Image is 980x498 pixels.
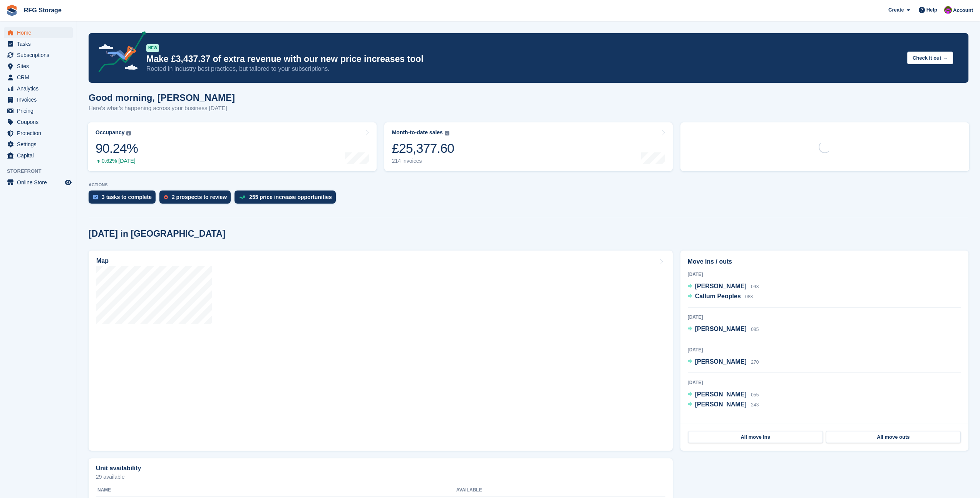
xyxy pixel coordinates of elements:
[89,182,968,187] p: ACTIONS
[17,105,63,116] span: Pricing
[96,465,141,472] h2: Unit availability
[4,139,73,150] a: menu
[4,117,73,127] a: menu
[392,158,454,164] div: 214 invoices
[688,346,961,353] div: [DATE]
[95,140,138,156] div: 90.24%
[17,139,63,150] span: Settings
[249,194,332,200] div: 255 price increase opportunities
[695,283,747,289] span: [PERSON_NAME]
[907,52,953,64] button: Check it out →
[745,294,753,299] span: 083
[89,251,673,451] a: Map
[146,53,901,65] p: Make £3,437.37 of extra revenue with our new price increases tool
[17,117,63,127] span: Coupons
[688,257,961,266] h2: Move ins / outs
[159,191,235,207] a: 2 prospects to review
[17,72,63,83] span: CRM
[688,390,759,400] a: [PERSON_NAME] 055
[695,401,747,408] span: [PERSON_NAME]
[4,105,73,116] a: menu
[4,61,73,72] a: menu
[751,359,759,365] span: 270
[384,122,673,171] a: Month-to-date sales £25,377.60 214 invoices
[17,128,63,139] span: Protection
[4,94,73,105] a: menu
[146,44,159,52] div: NEW
[688,282,759,292] a: [PERSON_NAME] 093
[688,324,759,334] a: [PERSON_NAME] 085
[688,357,759,367] a: [PERSON_NAME] 270
[64,178,73,187] a: Preview store
[445,131,449,135] img: icon-info-grey-7440780725fd019a000dd9b08b2336e03edf1995a4989e88bcd33f0948082b44.svg
[89,104,235,113] p: Here's what's happening across your business [DATE]
[695,391,747,398] span: [PERSON_NAME]
[126,131,131,135] img: icon-info-grey-7440780725fd019a000dd9b08b2336e03edf1995a4989e88bcd33f0948082b44.svg
[17,83,63,94] span: Analytics
[688,400,759,410] a: [PERSON_NAME] 243
[7,167,77,175] span: Storefront
[392,140,454,156] div: £25,377.60
[96,474,665,480] p: 29 available
[953,7,973,14] span: Account
[96,484,456,496] th: Name
[17,150,63,161] span: Capital
[4,83,73,94] a: menu
[392,129,443,136] div: Month-to-date sales
[751,327,759,332] span: 085
[21,4,65,17] a: RFG Storage
[888,6,904,14] span: Create
[96,257,109,264] h2: Map
[17,177,63,188] span: Online Store
[239,196,245,199] img: price_increase_opportunities-93ffe204e8149a01c8c9dc8f82e8f89637d9d84a8eef4429ea346261dce0b2c0.svg
[88,122,377,171] a: Occupancy 90.24% 0.62% [DATE]
[688,292,753,302] a: Callum Peoples 083
[695,326,747,332] span: [PERSON_NAME]
[17,38,63,49] span: Tasks
[826,431,961,443] a: All move outs
[4,150,73,161] a: menu
[751,392,759,398] span: 055
[6,5,18,16] img: stora-icon-8386f47178a22dfd0bd8f6a31ec36ba5ce8667c1dd55bd0f319d3a0aa187defe.svg
[89,229,225,239] h2: [DATE] in [GEOGRAPHIC_DATA]
[89,191,159,207] a: 3 tasks to complete
[89,92,235,103] h1: Good morning, [PERSON_NAME]
[17,27,63,38] span: Home
[17,94,63,105] span: Invoices
[95,129,124,136] div: Occupancy
[235,191,340,207] a: 255 price increase opportunities
[4,128,73,139] a: menu
[164,195,168,199] img: prospect-51fa495bee0391a8d652442698ab0144808aea92771e9ea1ae160a38d050c398.svg
[688,431,823,443] a: All move ins
[688,379,961,386] div: [DATE]
[688,271,961,278] div: [DATE]
[926,6,937,14] span: Help
[93,195,98,199] img: task-75834270c22a3079a89374b754ae025e5fb1db73e45f91037f5363f120a921f8.svg
[751,402,759,408] span: 243
[4,177,73,188] a: menu
[695,293,741,299] span: Callum Peoples
[4,72,73,83] a: menu
[4,50,73,60] a: menu
[17,61,63,72] span: Sites
[944,6,952,14] img: Laura Lawson
[172,194,227,200] div: 2 prospects to review
[4,38,73,49] a: menu
[751,284,759,289] span: 093
[688,314,961,321] div: [DATE]
[102,194,152,200] div: 3 tasks to complete
[92,31,146,75] img: price-adjustments-announcement-icon-8257ccfd72463d97f412b2fc003d46551f7dbcb40ab6d574587a9cd5c0d94...
[95,158,138,164] div: 0.62% [DATE]
[695,358,747,365] span: [PERSON_NAME]
[456,484,585,496] th: Available
[17,50,63,60] span: Subscriptions
[146,65,901,73] p: Rooted in industry best practices, but tailored to your subscriptions.
[4,27,73,38] a: menu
